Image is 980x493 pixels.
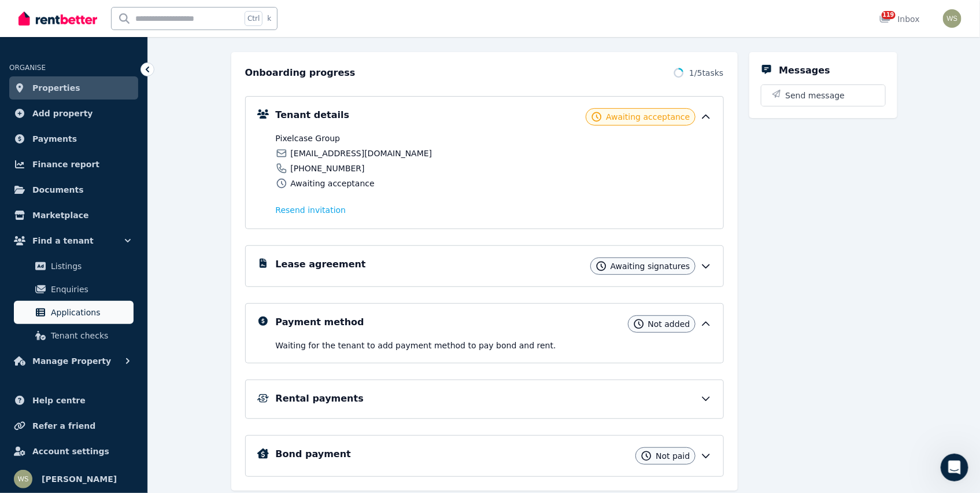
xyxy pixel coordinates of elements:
span: [PHONE_NUMBER] [291,163,365,174]
h5: Bond payment [276,447,351,461]
a: Add property [9,102,138,125]
div: The RentBetter Team says… [9,127,222,161]
span: Listings [51,259,129,273]
h5: Payment method [276,315,364,329]
div: Inbox [879,13,920,25]
span: Refer a friend [32,419,95,433]
span: Applications [51,306,129,319]
span: Awaiting acceptance [291,178,375,189]
div: What can we help with [DATE]? [9,127,154,152]
button: Home [202,5,224,27]
img: Whitney Smith [943,9,961,28]
a: Marketplace [9,204,138,227]
div: Please make sure to click the options to 'get more help' if we haven't answered your question. [9,196,190,244]
div: The RentBetter Team says… [9,196,222,245]
img: RentBetter [19,10,97,27]
textarea: Message… [10,355,221,374]
button: Scroll to bottom [106,328,125,347]
button: go back [8,5,29,27]
h5: Messages [779,64,830,78]
h5: Rental payments [276,392,364,406]
a: Applications [14,301,134,324]
h1: The RentBetter Team [56,11,153,20]
button: Send message [761,85,885,106]
img: Whitney Smith [14,470,32,488]
div: Whitney says… [9,161,222,196]
span: 119 [882,11,896,19]
div: Hi there 👋 This is Fin speaking. I’m here to answer your questions, but you’ll always have the op... [19,73,180,119]
button: Find a tenant [9,229,138,252]
h5: Tenant details [276,108,350,122]
span: Send message [786,90,845,101]
h2: Onboarding progress [245,66,356,80]
a: Listings [14,255,134,278]
span: Tenant checks [51,329,129,343]
span: Payments [32,132,77,146]
span: Add property [32,106,93,120]
p: Waiting for the tenant to add payment method to pay bond and rent . [276,340,712,351]
span: Find a tenant [32,234,94,248]
span: Help centre [32,393,86,407]
span: Not paid [656,450,690,462]
button: Send a message… [198,374,217,393]
a: Payments [9,127,138,150]
span: Finance report [32,157,99,171]
div: You're very welcome! If you have any more questions or need further assistance, just let me know.... [19,252,180,297]
a: Properties [9,76,138,100]
button: Gif picker [36,379,46,388]
div: You're very welcome! If you have any more questions or need further assistance, just let me know.... [9,245,190,304]
a: Account settings [9,440,138,463]
button: Manage Property [9,349,138,373]
div: Please make sure to click the options to 'get more help' if we haven't answered your question. [19,203,180,237]
span: [EMAIL_ADDRESS][DOMAIN_NAME] [291,148,432,159]
iframe: Intercom live chat [941,454,968,481]
span: 1 / 5 tasks [689,67,723,79]
a: Documents [9,178,138,201]
span: Not added [648,318,690,330]
button: Upload attachment [55,379,64,388]
a: Help centre [9,389,138,412]
span: Awaiting acceptance [606,111,690,123]
span: Enquiries [51,282,129,296]
span: ORGANISE [9,64,46,72]
span: Account settings [32,444,109,458]
div: What can we help with [DATE]? [19,134,145,145]
img: Profile image for The RentBetter Team [33,6,51,25]
div: The RentBetter Team says… [9,67,222,127]
div: Are there any lease agreements which are available to lease to company instead of individuals [51,321,213,355]
span: Properties [32,81,80,95]
span: k [267,14,271,23]
span: [PERSON_NAME] [42,472,117,486]
div: Thanks for help, [138,161,222,187]
span: Marketplace [32,208,88,222]
img: Rental Payments [257,394,269,403]
button: Resend invitation [276,204,346,216]
a: Finance report [9,153,138,176]
button: Emoji picker [18,379,27,388]
span: Awaiting signatures [611,260,690,272]
a: Enquiries [14,278,134,301]
span: Manage Property [32,354,111,368]
div: Hi there 👋 This is Fin speaking. I’m here to answer your questions, but you’ll always have the op... [9,67,190,126]
a: Refer a friend [9,414,138,437]
h5: Lease agreement [276,257,366,271]
span: Documents [32,183,84,197]
span: Ctrl [245,11,262,26]
span: Pixelcase Group [276,133,490,144]
a: Tenant checks [14,324,134,347]
div: Whitney says… [9,314,222,371]
div: Are there any lease agreements which are available to lease to company instead of individuals [42,314,222,362]
img: Bond Details [257,448,269,459]
div: The RentBetter Team says… [9,245,222,313]
div: Thanks for help, [147,168,213,180]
